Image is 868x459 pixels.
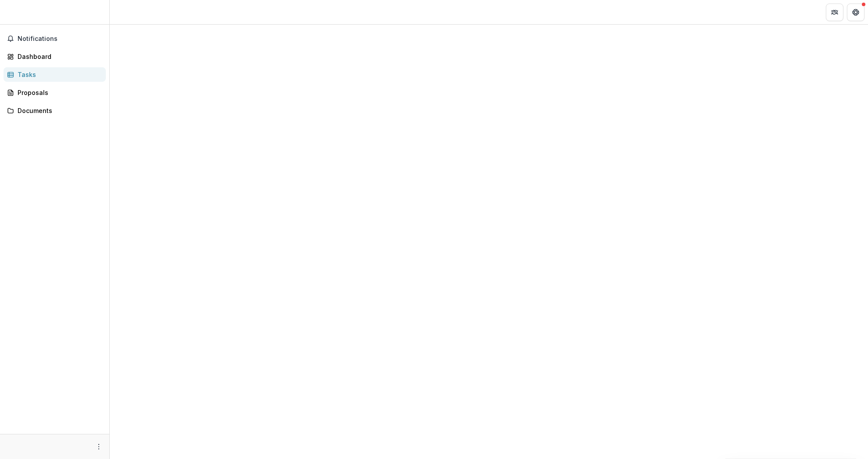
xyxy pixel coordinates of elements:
a: Documents [4,103,106,118]
div: Dashboard [18,52,99,61]
div: Proposals [18,88,99,97]
button: Get Help [847,4,864,21]
span: Notifications [18,35,102,43]
button: Partners [826,4,843,21]
div: Documents [18,106,99,115]
div: Tasks [18,70,99,79]
a: Tasks [4,67,106,82]
button: Notifications [4,32,106,46]
a: Proposals [4,85,106,100]
button: More [94,441,104,452]
a: Dashboard [4,49,106,64]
